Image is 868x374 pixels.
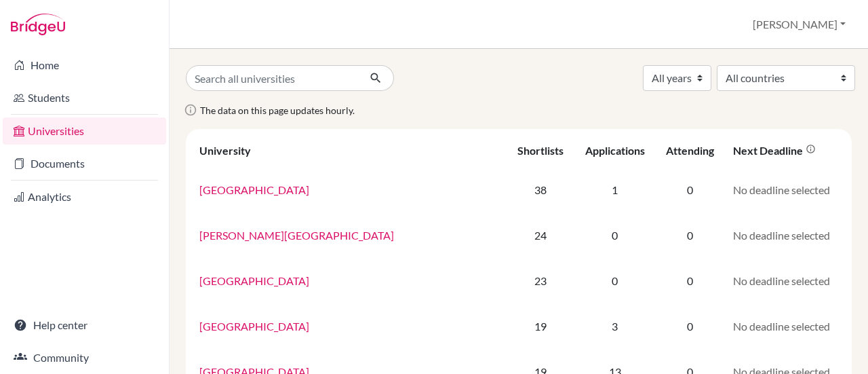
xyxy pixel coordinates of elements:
[574,303,656,349] td: 3
[199,229,394,242] a: [PERSON_NAME][GEOGRAPHIC_DATA]
[656,167,725,212] td: 0
[3,183,166,210] a: Analytics
[733,320,830,333] span: No deadline selected
[191,134,507,167] th: University
[200,105,355,116] span: The data on this page updates hourly.
[656,303,725,349] td: 0
[733,144,816,157] div: Next deadline
[11,14,65,35] img: Bridge-U
[656,258,725,303] td: 0
[747,12,852,37] button: [PERSON_NAME]
[3,52,166,79] a: Home
[3,84,166,111] a: Students
[574,212,656,258] td: 0
[656,212,725,258] td: 0
[199,274,309,287] a: [GEOGRAPHIC_DATA]
[585,144,645,157] div: Applications
[199,320,309,333] a: [GEOGRAPHIC_DATA]
[733,183,830,196] span: No deadline selected
[3,312,166,339] a: Help center
[507,303,574,349] td: 19
[574,167,656,212] td: 1
[3,344,166,371] a: Community
[199,183,309,196] a: [GEOGRAPHIC_DATA]
[507,212,574,258] td: 24
[733,274,830,287] span: No deadline selected
[733,229,830,242] span: No deadline selected
[3,150,166,177] a: Documents
[507,258,574,303] td: 23
[186,65,359,91] input: Search all universities
[517,144,564,157] div: Shortlists
[507,167,574,212] td: 38
[574,258,656,303] td: 0
[3,117,166,145] a: Universities
[666,144,714,157] div: Attending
